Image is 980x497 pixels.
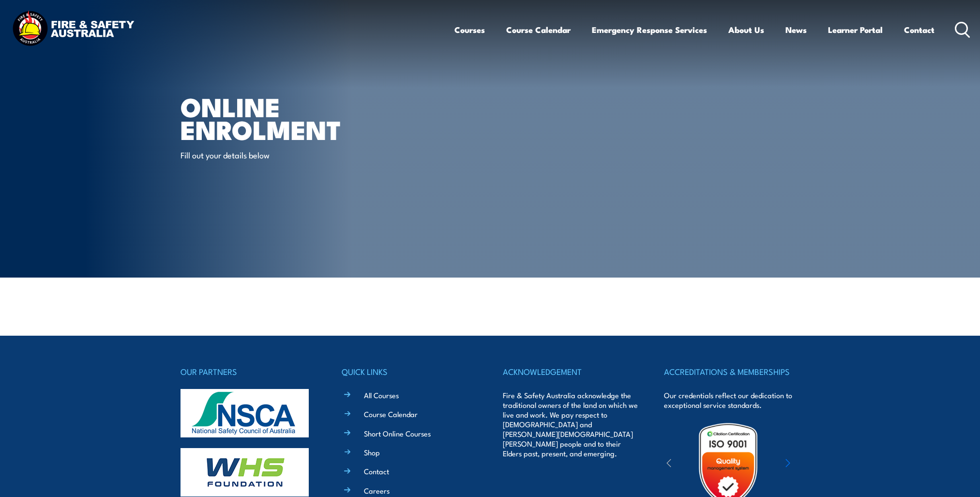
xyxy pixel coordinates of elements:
[364,447,380,457] a: Shop
[503,365,638,378] h4: ACKNOWLEDGEMENT
[364,485,390,496] a: Careers
[364,409,418,419] a: Course Calendar
[181,365,316,378] h4: OUR PARTNERS
[503,390,638,458] p: Fire & Safety Australia acknowledge the traditional owners of the land on which we live and work....
[181,149,357,160] p: Fill out your details below
[664,390,799,410] p: Our credentials reflect our dedication to exceptional service standards.
[181,389,309,437] img: nsca-logo-footer
[454,17,485,43] a: Courses
[771,448,855,481] img: ewpa-logo
[342,365,477,378] h4: QUICK LINKS
[904,17,935,43] a: Contact
[828,17,883,43] a: Learner Portal
[364,390,399,400] a: All Courses
[181,95,420,140] h1: Online Enrolment
[728,17,764,43] a: About Us
[181,448,309,497] img: whs-logo-footer
[364,428,431,438] a: Short Online Courses
[364,466,389,476] a: Contact
[506,17,571,43] a: Course Calendar
[664,365,799,378] h4: ACCREDITATIONS & MEMBERSHIPS
[592,17,707,43] a: Emergency Response Services
[785,17,807,43] a: News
